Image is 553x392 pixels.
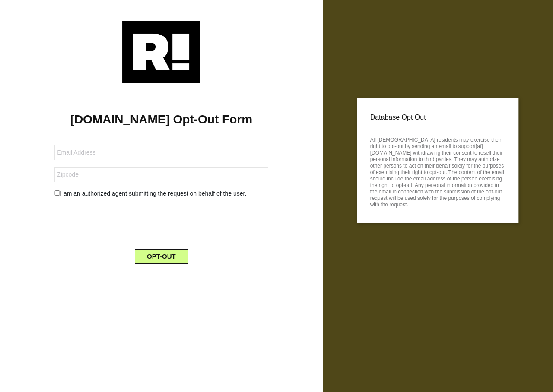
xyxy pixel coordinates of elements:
[370,111,505,124] p: Database Opt Out
[370,134,505,208] p: All [DEMOGRAPHIC_DATA] residents may exercise their right to opt-out by sending an email to suppo...
[54,167,268,182] input: Zipcode
[135,249,188,264] button: OPT-OUT
[54,145,268,160] input: Email Address
[48,189,274,198] div: I am an authorized agent submitting the request on behalf of the user.
[13,112,310,127] h1: [DOMAIN_NAME] Opt-Out Form
[122,21,200,83] img: Retention.com
[95,205,227,239] iframe: reCAPTCHA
